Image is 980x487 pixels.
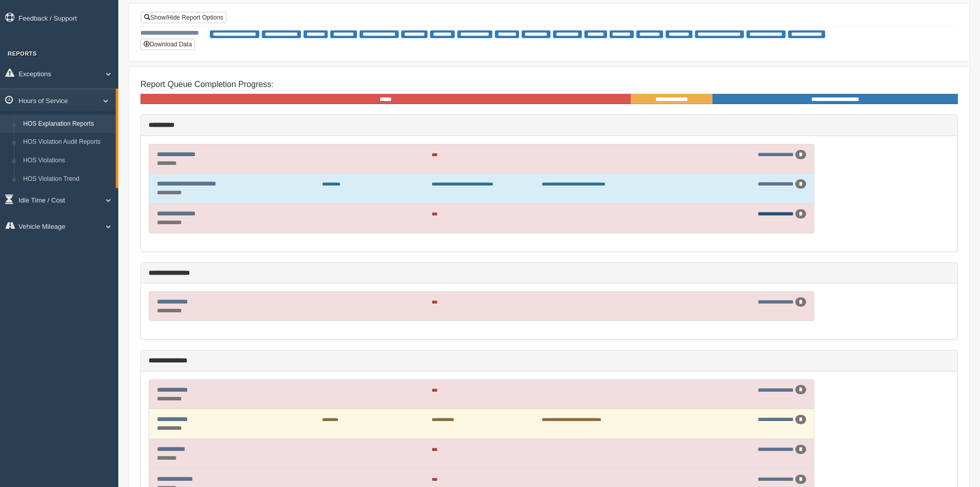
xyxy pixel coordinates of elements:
[19,170,116,189] a: HOS Violation Trend
[140,39,195,50] button: Download Data
[19,133,116,152] a: HOS Violation Audit Reports
[19,115,116,133] a: HOS Explanation Reports
[141,12,226,23] a: Show/Hide Report Options
[140,80,958,89] h4: Report Queue Completion Progress:
[19,152,116,170] a: HOS Violations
